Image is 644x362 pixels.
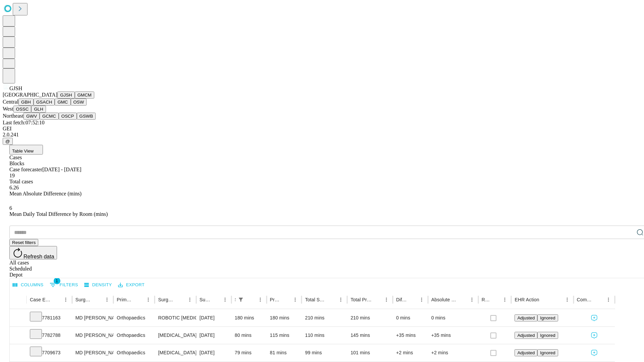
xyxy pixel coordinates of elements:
[200,344,228,361] div: [DATE]
[235,309,263,326] div: 180 mins
[117,297,133,302] div: Primary Service
[305,327,344,344] div: 110 mins
[517,333,535,338] span: Adjusted
[61,295,70,304] button: Menu
[93,295,102,304] button: Sort
[34,99,55,106] button: GSACH
[305,309,344,326] div: 210 mins
[13,330,23,342] button: Expand
[431,344,475,361] div: +2 mins
[77,113,96,120] button: GSWB
[515,314,537,321] button: Adjusted
[235,344,263,361] div: 79 mins
[351,327,389,344] div: 145 mins
[220,295,230,304] button: Menu
[116,280,146,290] button: Export
[290,295,300,304] button: Menu
[3,92,57,98] span: [GEOGRAPHIC_DATA]
[594,295,604,304] button: Sort
[18,99,34,106] button: GBH
[540,350,555,355] span: Ignored
[396,344,425,361] div: +2 mins
[75,92,94,99] button: GMCM
[30,344,69,361] div: 7709673
[23,254,54,259] span: Refresh data
[3,106,13,112] span: West
[117,344,151,361] div: Orthopaedics
[515,297,539,302] div: EHR Action
[30,309,69,326] div: 7781163
[75,344,110,361] div: MD [PERSON_NAME] [PERSON_NAME] Md
[515,332,537,339] button: Adjusted
[75,327,110,344] div: MD [PERSON_NAME] [PERSON_NAME] Md
[3,132,641,138] div: 2.0.241
[537,332,558,339] button: Ignored
[200,327,228,344] div: [DATE]
[537,349,558,356] button: Ignored
[158,344,193,361] div: [MEDICAL_DATA] WITH [MEDICAL_DATA] REPAIR
[236,295,246,304] button: Show filters
[13,312,23,324] button: Expand
[158,297,175,302] div: Surgery Name
[158,309,193,326] div: ROBOTIC [MEDICAL_DATA] KNEE TOTAL
[144,295,153,304] button: Menu
[9,239,38,246] button: Reset filters
[185,295,195,304] button: Menu
[431,297,457,302] div: Absolute Difference
[467,295,477,304] button: Menu
[9,211,108,217] span: Mean Daily Total Difference by Room (mins)
[13,106,32,113] button: OSSC
[9,185,19,190] span: 6.26
[305,344,344,361] div: 99 mins
[517,350,535,355] span: Adjusted
[515,349,537,356] button: Adjusted
[83,280,114,290] button: Density
[12,240,36,245] span: Reset filters
[54,278,60,284] span: 1
[482,297,490,302] div: Resolved in EHR
[57,92,75,99] button: GJSH
[9,246,57,259] button: Refresh data
[408,295,417,304] button: Sort
[256,295,265,304] button: Menu
[55,99,70,106] button: GMC
[540,333,555,338] span: Ignored
[11,280,45,290] button: Select columns
[158,327,193,344] div: [MEDICAL_DATA] [MEDICAL_DATA]
[9,167,42,172] span: Case forecaster
[3,99,18,105] span: Central
[9,179,33,184] span: Total cases
[9,191,82,196] span: Mean Absolute Difference (mins)
[327,295,336,304] button: Sort
[13,347,23,359] button: Expand
[30,327,69,344] div: 7782788
[236,295,246,304] div: 1 active filter
[431,327,475,344] div: +35 mins
[23,113,40,120] button: GWV
[351,297,372,302] div: Total Predicted Duration
[134,295,144,304] button: Sort
[176,295,185,304] button: Sort
[9,85,22,91] span: GJSH
[246,295,256,304] button: Sort
[71,99,87,106] button: OSW
[235,297,235,302] div: Scheduled In Room Duration
[270,327,299,344] div: 115 mins
[577,297,594,302] div: Comments
[40,113,59,120] button: GCMC
[3,126,641,132] div: GEI
[540,295,549,304] button: Sort
[500,295,509,304] button: Menu
[211,295,220,304] button: Sort
[48,280,80,290] button: Show filters
[336,295,345,304] button: Menu
[382,295,391,304] button: Menu
[200,297,210,302] div: Surgery Date
[417,295,426,304] button: Menu
[59,113,77,120] button: OSCP
[42,167,81,172] span: [DATE] - [DATE]
[117,327,151,344] div: Orthopaedics
[562,295,572,304] button: Menu
[117,309,151,326] div: Orthopaedics
[9,173,15,178] span: 19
